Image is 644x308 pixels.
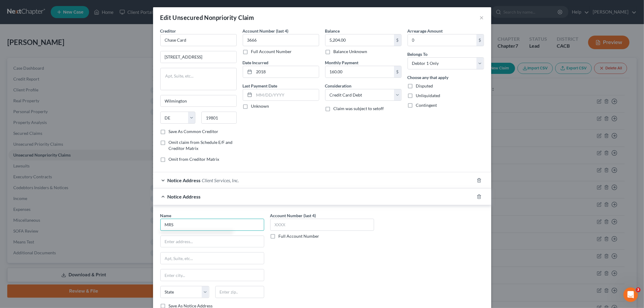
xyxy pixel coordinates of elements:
[416,93,441,98] span: Unliquidated
[202,177,239,183] span: Client Services, Inc.
[325,34,394,46] input: 0.00
[325,83,352,89] label: Consideration
[476,34,484,46] div: $
[160,213,171,218] span: Name
[394,66,401,78] div: $
[201,112,237,124] input: Enter zip...
[416,83,433,88] span: Disputed
[169,140,233,151] span: Omit claim from Schedule E/F and Creditor Matrix
[169,129,219,135] label: Save As Common Creditor
[270,219,374,231] input: XXXX
[408,52,428,57] span: Belongs To
[161,252,264,264] input: Apt, Suite, etc...
[279,233,319,239] label: Full Account Number
[215,286,264,298] input: Enter zip..
[408,34,476,46] input: 0.00
[161,51,236,63] input: Enter address...
[254,89,319,101] input: MM/DD/YYYY
[325,59,359,66] label: Monthly Payment
[243,59,269,66] label: Date Incurred
[160,28,176,33] span: Creditor
[168,194,201,199] span: Notice Address
[480,14,484,21] button: ×
[254,66,319,78] input: MM/DD/YYYY
[160,219,264,231] input: Search by name...
[160,34,237,46] input: Search creditor by name...
[161,95,236,107] input: Enter city...
[270,212,316,219] label: Account Number (last 4)
[636,287,641,292] span: 3
[325,28,340,34] label: Balance
[334,49,367,55] label: Balance Unknown
[243,83,277,89] label: Last Payment Date
[408,74,449,81] label: Choose any that apply
[325,66,394,78] input: 0.00
[161,269,264,281] input: Enter city...
[416,103,437,108] span: Contingent
[334,106,384,111] span: Claim was subject to setoff
[408,28,443,34] label: Arrearage Amount
[251,49,292,55] label: Full Account Number
[394,34,401,46] div: $
[168,177,201,183] span: Notice Address
[169,157,219,162] span: Omit from Creditor Matrix
[243,34,319,46] input: XXXX
[243,28,289,34] label: Account Number (last 4)
[161,236,264,247] input: Enter address...
[251,103,269,109] label: Unknown
[160,13,254,22] div: Edit Unsecured Nonpriority Claim
[623,287,638,302] iframe: Intercom live chat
